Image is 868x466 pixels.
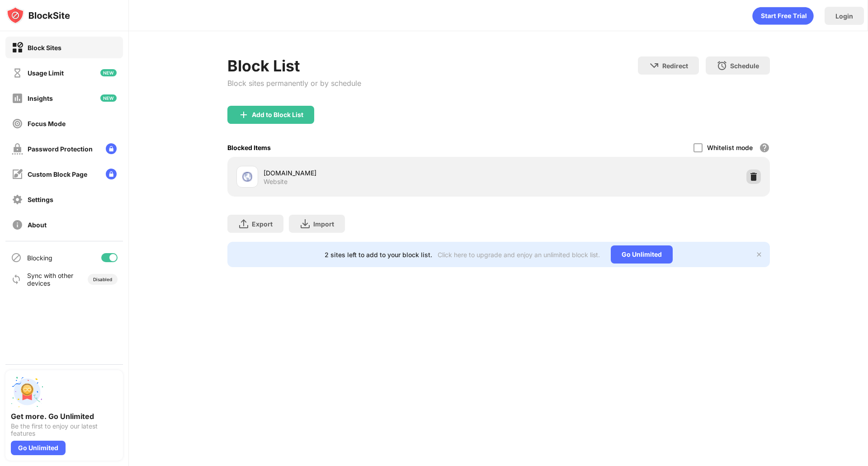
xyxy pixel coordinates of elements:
[28,221,47,229] div: About
[27,254,52,262] div: Blocking
[835,12,853,20] div: Login
[6,6,70,24] img: logo-blocksite.svg
[252,111,303,118] div: Add to Block List
[28,170,87,178] div: Custom Block Page
[755,251,763,258] img: x-button.svg
[12,67,23,79] img: time-usage-off.svg
[11,252,22,263] img: blocking-icon.svg
[264,168,499,178] div: [DOMAIN_NAME]
[252,220,273,228] div: Export
[28,69,64,77] div: Usage Limit
[227,144,271,151] div: Blocked Items
[12,143,23,155] img: password-protection-off.svg
[12,118,23,129] img: focus-off.svg
[611,245,673,264] div: Go Unlimited
[12,194,23,205] img: settings-off.svg
[730,62,759,70] div: Schedule
[27,272,74,287] div: Sync with other devices
[106,143,117,154] img: lock-menu.svg
[11,376,43,408] img: push-unlimited.svg
[12,42,23,53] img: block-on.svg
[12,169,23,180] img: customize-block-page-off.svg
[11,412,118,421] div: Get more. Go Unlimited
[242,171,253,182] img: favicons
[227,56,361,75] div: Block List
[100,94,117,102] img: new-icon.svg
[28,94,53,102] div: Insights
[28,196,53,203] div: Settings
[11,274,22,285] img: sync-icon.svg
[438,251,600,259] div: Click here to upgrade and enjoy an unlimited block list.
[11,441,66,455] div: Go Unlimited
[325,251,432,259] div: 2 sites left to add to your block list.
[100,69,117,76] img: new-icon.svg
[313,220,334,228] div: Import
[106,169,117,179] img: lock-menu.svg
[12,93,23,104] img: insights-off.svg
[28,145,93,153] div: Password Protection
[227,79,361,88] div: Block sites permanently or by schedule
[264,178,288,186] div: Website
[11,423,118,437] div: Be the first to enjoy our latest features
[28,44,61,52] div: Block Sites
[12,219,23,231] img: about-off.svg
[93,277,112,282] div: Disabled
[752,7,814,25] div: animation
[707,144,753,151] div: Whitelist mode
[662,62,688,70] div: Redirect
[28,120,66,127] div: Focus Mode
